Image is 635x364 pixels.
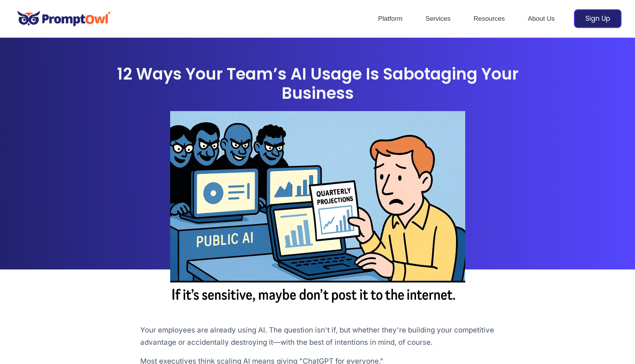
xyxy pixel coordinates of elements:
img: promptowl.ai logo [13,5,115,32]
img: Secrets aren't Secret [170,111,465,308]
p: Your employees are already using AI. The question isn't if, but whether they're building your com... [140,324,495,349]
h1: 12 Ways Your Team’s AI Usage Is Sabotaging Your Business [98,65,537,103]
a: Sign Up [574,9,622,28]
a: Resources [462,5,516,32]
a: About Us [516,5,566,32]
a: Platform [366,5,414,32]
nav: Site Navigation: Header [366,5,566,32]
a: Services [414,5,462,32]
